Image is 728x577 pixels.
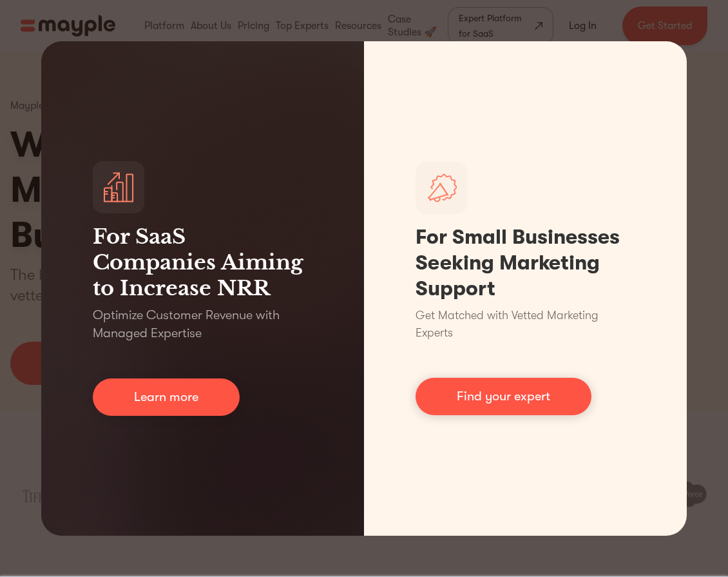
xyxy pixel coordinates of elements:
h1: For Small Businesses Seeking Marketing Support [416,224,635,302]
a: Find your expert [416,378,591,415]
a: Learn more [93,378,240,416]
p: Get Matched with Vetted Marketing Experts [416,307,635,342]
p: Optimize Customer Revenue with Managed Expertise [93,306,312,342]
h3: For SaaS Companies Aiming to Increase NRR [93,224,312,301]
